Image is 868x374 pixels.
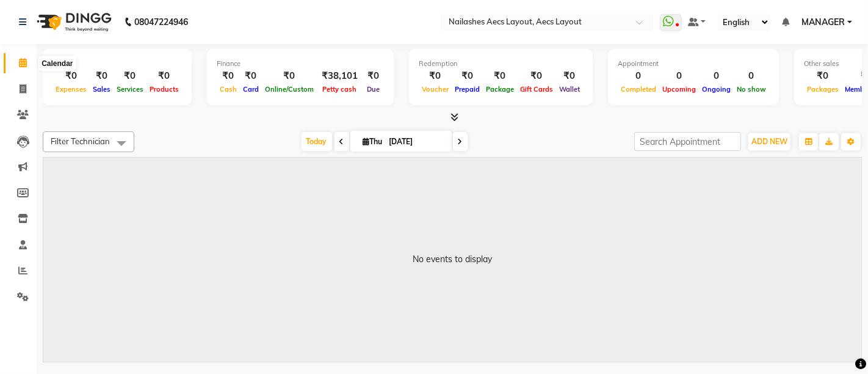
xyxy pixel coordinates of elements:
[804,85,842,94] span: Packages
[659,69,699,83] div: 0
[363,69,384,83] div: ₹0
[751,137,787,146] span: ADD NEW
[748,133,790,150] button: ADD NEW
[804,69,842,83] div: ₹0
[364,85,383,94] span: Due
[302,132,332,151] span: Today
[217,59,384,69] div: Finance
[634,132,741,151] input: Search Appointment
[146,85,182,94] span: Products
[262,69,317,83] div: ₹0
[618,69,659,83] div: 0
[386,133,447,151] input: 2025-09-04
[419,85,452,94] span: Voucher
[217,85,240,94] span: Cash
[262,85,317,94] span: Online/Custom
[240,85,262,94] span: Card
[419,69,452,83] div: ₹0
[659,85,699,94] span: Upcoming
[52,69,90,83] div: ₹0
[452,69,483,83] div: ₹0
[699,69,734,83] div: 0
[217,69,240,83] div: ₹0
[483,85,517,94] span: Package
[618,85,659,94] span: Completed
[452,85,483,94] span: Prepaid
[556,85,583,94] span: Wallet
[31,5,115,39] img: logo
[483,69,517,83] div: ₹0
[801,16,845,29] span: MANAGER
[240,69,262,83] div: ₹0
[90,69,114,83] div: ₹0
[413,253,492,266] div: No events to display
[134,5,188,39] b: 08047224946
[90,85,114,94] span: Sales
[114,85,146,94] span: Services
[51,136,110,146] span: Filter Technician
[699,85,734,94] span: Ongoing
[114,69,146,83] div: ₹0
[52,85,90,94] span: Expenses
[146,69,182,83] div: ₹0
[38,56,76,71] div: Calendar
[734,85,769,94] span: No show
[52,59,182,69] div: Total
[517,85,556,94] span: Gift Cards
[317,69,363,83] div: ₹38,101
[734,69,769,83] div: 0
[419,59,583,69] div: Redemption
[517,69,556,83] div: ₹0
[320,85,360,94] span: Petty cash
[618,59,769,69] div: Appointment
[360,137,386,146] span: Thu
[556,69,583,83] div: ₹0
